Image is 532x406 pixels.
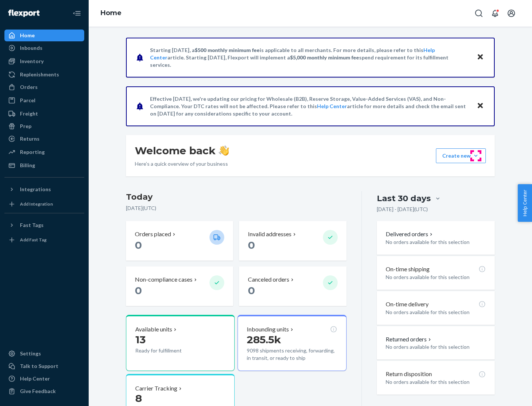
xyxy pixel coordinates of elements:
[20,58,44,65] div: Inventory
[20,350,41,357] div: Settings
[471,6,486,21] button: Open Search Box
[20,32,35,39] div: Home
[135,275,192,284] p: Non-compliance cases
[239,266,346,306] button: Canceled orders 0
[4,348,84,359] a: Settings
[135,384,177,393] p: Carrier Tracking
[126,315,235,371] button: Available units13Ready for fulfillment
[150,47,470,69] p: Starting [DATE], a is applicable to all merchants. For more details, please refer to this article...
[317,103,347,109] a: Help Center
[126,221,233,261] button: Orders placed 0
[20,97,35,104] div: Parcel
[290,54,359,61] span: $5,000 monthly minimum fee
[126,191,347,203] h3: Today
[518,184,532,222] button: Help Center
[504,6,519,21] button: Open account menu
[386,378,486,386] p: No orders available for this selection
[436,148,486,163] button: Create new
[195,47,260,53] span: $500 monthly minimum fee
[4,360,84,372] a: Talk to Support
[4,81,84,93] a: Orders
[4,159,84,171] a: Billing
[248,230,291,238] p: Invalid addresses
[4,198,84,210] a: Add Integration
[238,315,346,371] button: Inbounding units285.5k9098 shipments receiving, forwarding, in transit, or ready to ship
[4,385,84,397] button: Give Feedback
[20,186,51,193] div: Integrations
[20,362,58,370] div: Talk to Support
[20,110,38,117] div: Freight
[4,120,84,132] a: Prep
[135,347,204,354] p: Ready for fulfillment
[386,238,486,246] p: No orders available for this selection
[126,204,347,212] p: [DATE] ( UTC )
[386,265,430,273] p: On-time shipping
[4,55,84,67] a: Inventory
[386,309,486,316] p: No orders available for this selection
[4,30,84,41] a: Home
[20,123,31,130] div: Prep
[69,6,84,21] button: Close Navigation
[135,333,146,346] span: 13
[386,343,486,351] p: No orders available for this selection
[386,335,433,344] button: Returned orders
[20,135,40,142] div: Returns
[219,145,229,156] img: hand-wave emoji
[100,9,122,17] a: Home
[248,284,255,297] span: 0
[386,300,429,309] p: On-time delivery
[20,388,56,395] div: Give Feedback
[20,221,44,229] div: Fast Tags
[247,347,337,362] p: 9098 shipments receiving, forwarding, in transit, or ready to ship
[475,52,485,63] button: Close
[247,333,281,346] span: 285.5k
[135,284,142,297] span: 0
[135,230,171,238] p: Orders placed
[488,6,502,21] button: Open notifications
[20,237,47,243] div: Add Fast Tag
[248,239,255,251] span: 0
[4,42,84,54] a: Inbounds
[4,69,84,80] a: Replenishments
[248,275,289,284] p: Canceled orders
[95,3,127,24] ol: breadcrumbs
[4,234,84,246] a: Add Fast Tag
[20,162,35,169] div: Billing
[4,373,84,385] a: Help Center
[150,95,470,117] p: Effective [DATE], we're updating our pricing for Wholesale (B2B), Reserve Storage, Value-Added Se...
[386,370,432,378] p: Return disposition
[20,148,45,156] div: Reporting
[4,183,84,195] button: Integrations
[126,266,233,306] button: Non-compliance cases 0
[8,10,40,17] img: Flexport logo
[4,108,84,120] a: Freight
[247,325,289,334] p: Inbounding units
[135,144,229,157] h1: Welcome back
[20,83,38,91] div: Orders
[20,201,53,207] div: Add Integration
[20,71,59,78] div: Replenishments
[135,325,172,334] p: Available units
[377,193,431,204] div: Last 30 days
[239,221,346,261] button: Invalid addresses 0
[135,160,229,168] p: Here’s a quick overview of your business
[135,392,142,405] span: 8
[20,44,42,52] div: Inbounds
[4,146,84,158] a: Reporting
[4,219,84,231] button: Fast Tags
[386,273,486,281] p: No orders available for this selection
[4,133,84,145] a: Returns
[386,230,434,238] button: Delivered orders
[475,101,485,111] button: Close
[4,94,84,106] a: Parcel
[377,206,428,213] p: [DATE] - [DATE] ( UTC )
[135,239,142,251] span: 0
[20,375,50,382] div: Help Center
